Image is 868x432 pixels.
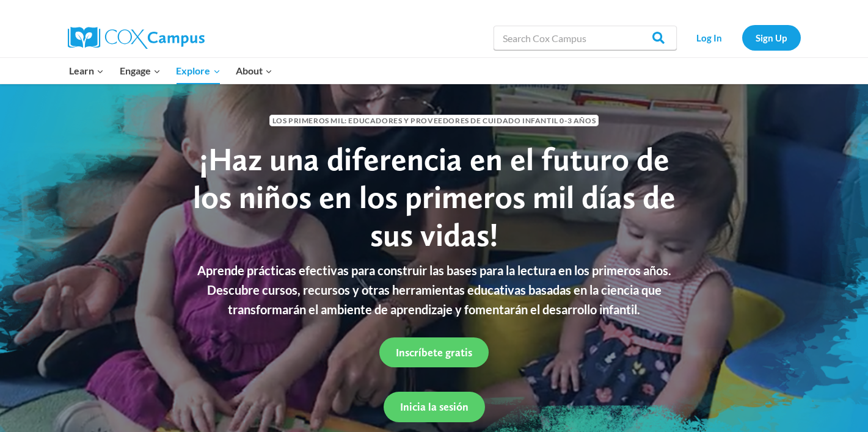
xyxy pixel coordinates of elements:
img: Cox Campus [68,27,205,49]
a: Inscríbete gratis [379,337,489,367]
nav: Secondary Navigation [683,25,801,50]
span: Learn [69,63,104,79]
a: Inicia la sesión [384,392,485,422]
a: Log In [683,25,736,50]
span: Inicia la sesión [400,400,469,413]
span: About [236,63,272,79]
input: Search Cox Campus [494,26,677,50]
span: LOS PRIMEROS MIL: Educadores y proveedores de cuidado infantil 0-3 años [269,115,599,126]
p: Aprende prácticas efectivas para construir las bases para la lectura en los primeros años. Descub... [187,261,682,319]
span: Explore [176,63,220,79]
nav: Primary Navigation [62,58,280,84]
span: ¡Haz una diferencia en el futuro de los niños en los primeros mil días de sus vidas! [193,140,676,254]
span: Engage [120,63,161,79]
span: Inscríbete gratis [396,346,472,359]
a: Sign Up [742,25,801,50]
